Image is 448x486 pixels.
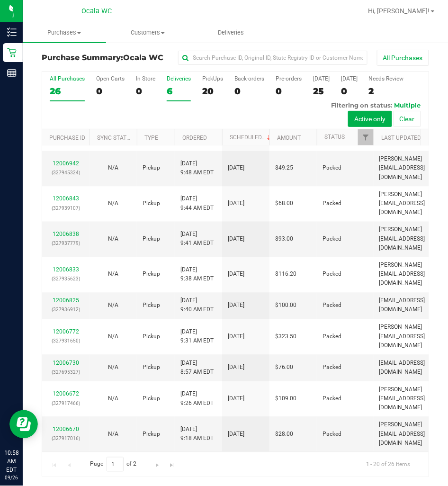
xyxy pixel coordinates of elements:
a: Go to the next page [151,457,164,470]
span: [DATE] [228,430,244,439]
span: $323.50 [275,333,296,342]
span: Packed [323,164,341,173]
button: N/A [108,199,118,208]
p: (327695327) [48,368,84,377]
div: 0 [341,86,358,97]
span: Not Applicable [108,302,118,309]
span: Not Applicable [108,236,118,243]
button: N/A [108,363,118,372]
a: 12006670 [53,426,79,433]
div: 25 [313,86,330,97]
button: N/A [108,164,118,173]
a: Type [144,135,158,141]
inline-svg: Reports [7,68,17,78]
div: 20 [202,86,223,97]
span: $49.25 [275,164,293,173]
span: Pickup [143,301,160,310]
span: Not Applicable [108,396,118,402]
span: $28.00 [275,430,293,439]
button: Clear [394,111,421,127]
p: 10:58 AM EDT [4,449,18,475]
span: [DATE] 9:40 AM EDT [180,297,214,315]
button: N/A [108,333,118,342]
a: Purchase ID [49,135,85,141]
a: 12006772 [53,329,79,335]
inline-svg: Inventory [7,27,17,37]
button: N/A [108,430,118,439]
p: 09/26 [4,475,18,482]
div: [DATE] [341,75,358,82]
span: Ocala WC [81,7,112,15]
a: 12006730 [53,360,79,367]
span: Page of 2 [82,457,144,472]
a: Status [324,134,345,140]
span: Pickup [143,199,160,208]
span: [DATE] [228,333,244,342]
span: Packed [323,235,341,244]
span: Pickup [143,235,160,244]
span: Packed [323,270,341,279]
div: 0 [276,86,302,97]
span: Pickup [143,395,160,404]
div: All Purchases [50,75,85,82]
span: [DATE] 9:44 AM EDT [180,195,214,213]
a: Filter [358,129,374,145]
p: (327935623) [48,275,84,284]
p: (327917016) [48,434,84,443]
span: Multiple [394,101,421,109]
span: $93.00 [275,235,293,244]
p: (327917466) [48,399,84,408]
button: N/A [108,270,118,279]
div: 6 [167,86,191,97]
a: 12006942 [53,161,79,167]
p: (327939107) [48,204,84,213]
div: [DATE] [313,75,330,82]
button: N/A [108,395,118,404]
span: Customers [107,28,189,37]
a: Purchases [23,23,106,43]
span: $109.00 [275,395,296,404]
span: Packed [323,363,341,372]
span: Ocala WC [123,53,163,62]
span: Not Applicable [108,200,118,207]
a: 12006838 [53,231,79,238]
span: Purchases [23,28,106,37]
a: 12006672 [53,391,79,397]
span: $68.00 [275,199,293,208]
span: [DATE] [228,199,244,208]
div: In Store [136,75,155,82]
a: 12006833 [53,267,79,273]
p: (327937779) [48,239,84,248]
span: [DATE] [228,395,244,404]
button: Active only [348,111,392,127]
div: 26 [50,86,85,97]
input: 1 [107,457,124,472]
span: [DATE] [228,235,244,244]
span: Pickup [143,270,160,279]
div: Deliveries [167,75,191,82]
span: [DATE] 8:57 AM EDT [180,359,214,377]
span: $76.00 [275,363,293,372]
div: Needs Review [369,75,404,82]
inline-svg: Retail [7,48,17,57]
button: All Purchases [377,50,429,66]
span: [DATE] 9:18 AM EDT [180,425,214,443]
span: [DATE] [228,164,244,173]
span: 1 - 20 of 26 items [358,457,418,471]
button: N/A [108,235,118,244]
a: Deliveries [189,23,273,43]
a: Amount [277,135,301,141]
p: (327945324) [48,169,84,178]
span: Packed [323,430,341,439]
div: 2 [369,86,404,97]
span: Pickup [143,164,160,173]
span: Packed [323,333,341,342]
a: Sync Status [97,135,134,141]
div: Open Carts [96,75,125,82]
span: [DATE] 9:31 AM EDT [180,328,214,346]
span: Not Applicable [108,431,118,438]
span: $100.00 [275,301,296,310]
p: (327931650) [48,337,84,346]
div: PickUps [202,75,223,82]
span: Not Applicable [108,333,118,340]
